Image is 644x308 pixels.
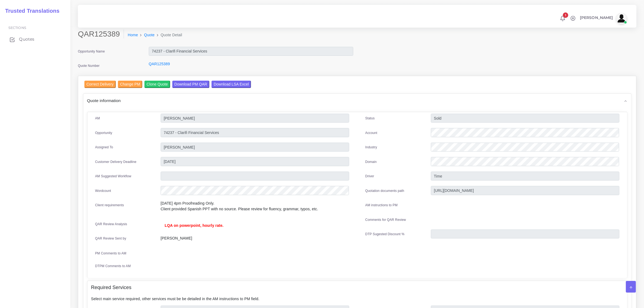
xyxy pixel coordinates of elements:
[4,34,66,45] a: Quotes
[577,13,629,24] a: [PERSON_NAME]avatar
[95,203,124,208] label: Client requirements
[161,235,349,241] p: [PERSON_NAME]
[87,97,121,104] span: Quote information
[165,223,345,228] p: LQA on powerpoint, hourly rate.
[95,116,100,121] label: AM
[365,145,377,150] label: Industry
[95,174,131,179] label: AM Suggested Workflow
[95,188,111,193] label: Wordcount
[78,63,100,68] label: Quote Number
[95,159,137,164] label: Customer Delivery Deadline
[365,188,404,193] label: Quotation documents path
[365,203,398,208] label: AM instructions to PM
[144,32,155,38] a: Quote
[365,217,406,222] label: Comments for QAR Review
[144,81,170,88] input: Clone Quote
[558,15,567,21] a: 1
[95,145,113,150] label: Assigned To
[19,36,34,42] span: Quotes
[365,232,405,237] label: DTP Sugested Discount %
[128,32,138,38] a: Home
[161,201,349,212] p: [DATE] 4pm Proofreading Only. Client provided Spanish PPT with no source. Please review for fluen...
[172,81,209,88] input: Download PM QAR
[1,8,60,14] h2: Trusted Translations
[84,81,116,88] input: Correct Delivery
[78,49,105,54] label: Opportunity Name
[91,285,131,291] h4: Required Services
[95,236,126,241] label: QAR Review Sent by
[155,32,182,38] li: Quote Detail
[365,174,374,179] label: Driver
[118,81,142,88] input: Change PM
[580,16,613,19] span: [PERSON_NAME]
[78,30,124,39] h2: QAR125389
[161,143,349,152] input: pm
[563,12,568,18] span: 1
[149,62,170,66] a: QAR125389
[1,6,60,15] a: Trusted Translations
[365,116,375,121] label: Status
[95,130,113,135] label: Opportunity
[616,13,627,24] img: avatar
[91,296,623,302] p: Select main service required, other services must be be detailed in the AM instructions to PM field.
[212,81,251,88] input: Download LSA Excel
[95,222,127,227] label: QAR Review Analysis
[83,94,631,107] div: Quote information
[95,264,131,268] label: DTPM Comments to AM
[365,130,377,135] label: Account
[8,26,26,30] span: Sections
[95,251,127,256] label: PM Comments to AM
[365,159,377,164] label: Domain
